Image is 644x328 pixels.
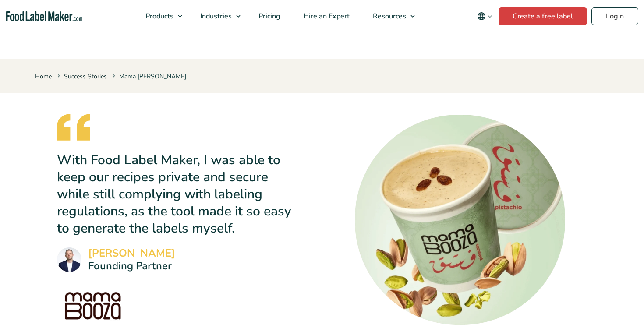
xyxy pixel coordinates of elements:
[111,72,186,81] span: Mama [PERSON_NAME]
[499,7,587,25] a: Create a free label
[6,11,82,21] a: Food Label Maker homepage
[256,11,281,21] span: Pricing
[88,248,175,258] cite: [PERSON_NAME]
[370,11,407,21] span: Resources
[198,11,233,21] span: Industries
[143,11,174,21] span: Products
[88,261,175,271] small: Founding Partner
[301,11,350,21] span: Hire an Expert
[35,72,52,81] a: Home
[591,7,638,25] a: Login
[471,7,499,25] button: Change language
[64,72,107,81] a: Success Stories
[57,152,294,237] p: With Food Label Maker, I was able to keep our recipes private and secure while still complying wi...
